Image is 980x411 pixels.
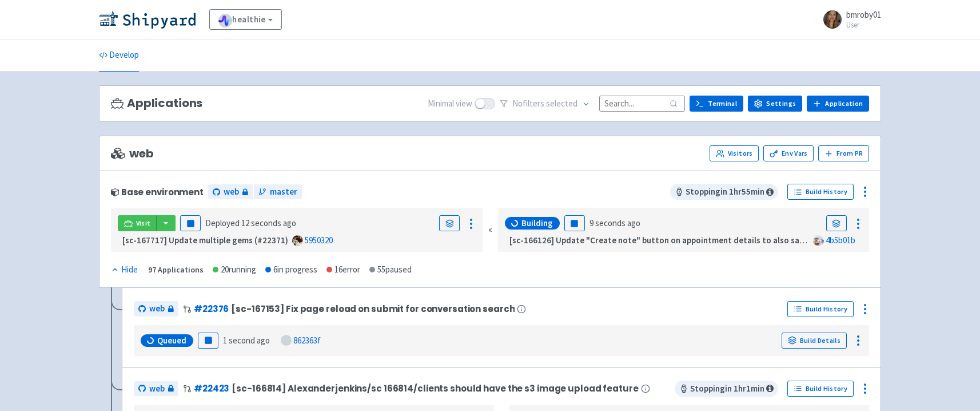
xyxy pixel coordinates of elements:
span: Stopping in 1 hr 1 min [675,381,778,397]
a: Terminal [690,96,743,112]
span: [sc-166814] Alexanderjenkins/sc 166814/clients should have the s3 image upload feature [232,384,638,393]
a: web [134,381,178,397]
a: 4b5b01b [826,235,855,246]
a: Build History [787,184,854,200]
span: web [149,302,165,315]
a: Visit [118,215,157,231]
div: 20 running [213,263,256,276]
a: Build Details [782,333,847,349]
button: Pause [198,333,218,349]
input: Search... [599,96,685,111]
span: selected [546,98,577,109]
a: Application [807,96,869,112]
div: 55 paused [369,263,412,276]
img: Shipyard logo [99,10,196,29]
a: web [208,184,253,200]
strong: [sc-166126] Update "Create note" button on appointment details to also save the form - both 1:1 &... [509,235,950,246]
span: master [270,185,297,199]
button: From PR [818,145,869,161]
div: « [488,208,492,252]
a: master [254,184,302,200]
span: [sc-167153] Fix page reload on submit for conversation search [231,304,515,314]
div: Hide [111,263,138,276]
span: Stopping in 1 hr 55 min [670,184,778,200]
time: 1 second ago [223,335,270,346]
a: Develop [99,39,139,72]
span: Building [521,218,553,229]
a: healthie [209,9,282,30]
a: Build History [787,301,854,317]
small: User [846,21,881,29]
a: Build History [787,381,854,397]
a: web [134,301,178,317]
a: 862363f [293,335,321,346]
span: web [111,147,153,160]
a: bmroby01 User [816,10,881,29]
span: web [224,185,239,199]
span: web [149,382,165,396]
time: 9 seconds ago [589,218,640,228]
button: Hide [111,263,139,276]
span: Queued [157,335,186,346]
div: Base environment [111,187,204,197]
strong: [sc-167717] Update multiple gems (#22371) [122,235,288,246]
span: Deployed [205,218,296,228]
span: Visit [136,219,151,228]
span: Minimal view [428,97,472,110]
div: 6 in progress [265,263,317,276]
a: Settings [748,96,802,112]
a: Visitors [710,145,759,161]
a: 5950320 [305,235,333,246]
a: #22423 [194,382,229,394]
a: #22376 [194,303,229,315]
button: Pause [180,215,201,231]
h3: Applications [111,97,202,110]
div: 97 Applications [148,263,204,276]
a: Env Vars [763,145,814,161]
time: 12 seconds ago [241,218,296,228]
span: bmroby01 [846,9,881,20]
span: No filter s [512,97,577,110]
div: 16 error [326,263,360,276]
button: Pause [564,215,585,231]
